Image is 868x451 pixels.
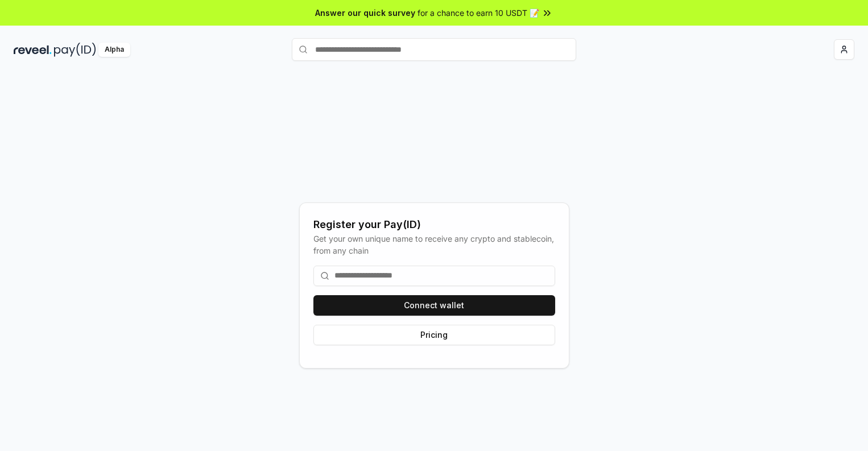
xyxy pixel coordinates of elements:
div: Register your Pay(ID) [313,217,555,233]
div: Get your own unique name to receive any crypto and stablecoin, from any chain [313,233,555,256]
span: Answer our quick survey [315,7,415,19]
img: reveel_dark [14,43,52,57]
button: Connect wallet [313,295,555,316]
div: Alpha [98,43,130,57]
img: pay_id [54,43,96,57]
button: Pricing [313,325,555,345]
span: for a chance to earn 10 USDT 📝 [418,7,539,19]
